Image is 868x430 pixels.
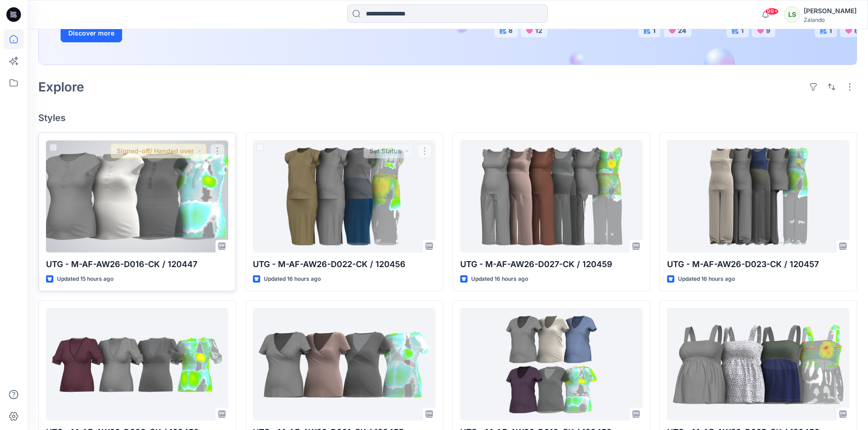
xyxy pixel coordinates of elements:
div: LS [784,6,800,23]
h2: Explore [38,80,84,94]
h4: Styles [38,112,857,123]
div: [PERSON_NAME] [804,5,857,16]
p: UTG - M-AF-AW26-D023-CK / 120457 [667,258,849,271]
a: UTG - M-AF-AW26-D023-CK / 120457 [667,140,849,253]
a: UTG - M-AF-AW26-D025-CK / 120450 [667,308,849,420]
div: Zalando [804,16,857,23]
span: 99+ [765,8,779,15]
p: UTG - M-AF-AW26-D016-CK / 120447 [46,258,228,271]
a: Discover more [61,24,266,42]
p: Updated 16 hours ago [471,274,528,284]
p: Updated 16 hours ago [264,274,321,284]
a: UTG - M-AF-AW26-D026-CK / 120458 [46,308,228,420]
p: UTG - M-AF-AW26-D027-CK / 120459 [460,258,642,271]
a: UTG - M-AF-AW26-D022-CK / 120456 [253,140,435,253]
p: Updated 16 hours ago [678,274,735,284]
a: UTG - M-AF-AW26-D018-CK / 120453 [460,308,642,420]
button: Discover more [61,24,122,42]
p: UTG - M-AF-AW26-D022-CK / 120456 [253,258,435,271]
p: Updated 15 hours ago [57,274,113,284]
a: UTG - M-AF-AW26-D027-CK / 120459 [460,140,642,253]
a: UTG - M-AF-AW26-D016-CK / 120447 [46,140,228,253]
a: UTG - M-AF-AW26-D021-CK / 120455 [253,308,435,420]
